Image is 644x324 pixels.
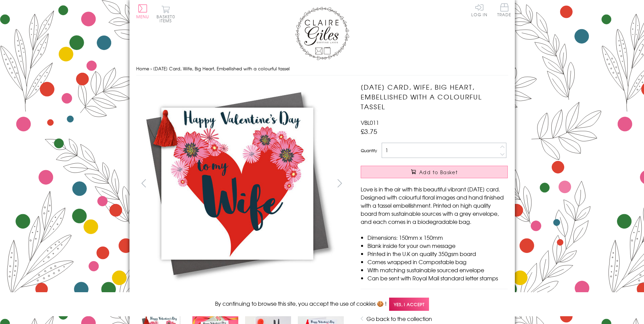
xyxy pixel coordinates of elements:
[295,7,349,60] img: Claire Giles Greetings Cards
[153,65,290,72] span: [DATE] Card, Wife, Big Heart, Embellished with a colourful tassel
[361,166,508,178] button: Add to Basket
[367,250,508,258] li: Printed in the U.K on quality 350gsm board
[419,169,458,176] span: Add to Basket
[136,14,149,20] span: Menu
[367,266,508,274] li: With matching sustainable sourced envelope
[389,298,429,311] span: Yes, I accept
[136,62,508,76] nav: breadcrumbs
[367,233,508,241] li: Dimensions: 150mm x 150mm
[367,241,508,250] li: Blank inside for your own message
[332,176,347,191] button: next
[361,185,508,226] p: Love is in the air with this beautiful vibrant [DATE] card. Designed with colourful floral images...
[497,3,511,18] a: Trade
[366,315,432,323] a: Go back to the collection
[361,126,377,136] span: £3.75
[160,14,175,24] span: 0 items
[136,176,151,191] button: prev
[497,3,511,17] span: Trade
[136,65,149,72] a: Home
[361,82,508,111] h1: [DATE] Card, Wife, Big Heart, Embellished with a colourful tassel
[361,147,377,154] label: Quantity
[367,274,508,282] li: Can be sent with Royal Mail standard letter stamps
[361,118,379,126] span: VBL011
[471,3,487,17] a: Log In
[157,5,175,23] button: Basket0 items
[347,82,550,285] img: Valentine's Day Card, Wife, Big Heart, Embellished with a colourful tassel
[150,65,152,72] span: ›
[136,82,339,285] img: Valentine's Day Card, Wife, Big Heart, Embellished with a colourful tassel
[136,4,149,19] button: Menu
[367,258,508,266] li: Comes wrapped in Compostable bag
